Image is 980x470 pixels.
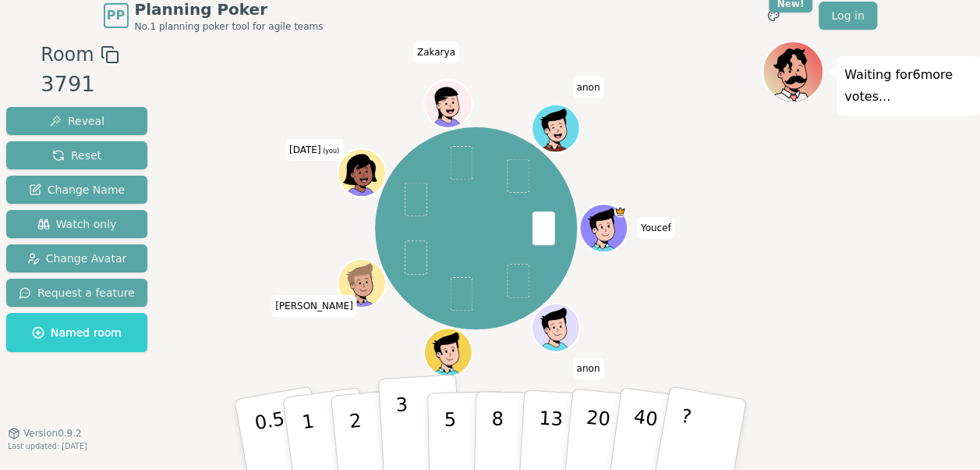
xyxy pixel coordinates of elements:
[6,210,147,238] button: Watch only
[23,427,82,440] span: Version 0.9.2
[19,285,135,301] span: Request a feature
[637,217,675,239] span: Click to change your name
[572,358,603,380] span: Click to change your name
[320,148,339,155] span: (you)
[41,69,119,101] div: 3791
[285,139,343,161] span: Click to change your name
[413,42,459,64] span: Click to change your name
[572,77,603,98] span: Click to change your name
[271,295,357,317] span: Click to change your name
[29,182,125,198] span: Change Name
[6,244,147,272] button: Change Avatar
[135,20,324,33] span: No.1 planning poker tool for agile teams
[52,148,101,163] span: Reset
[107,6,125,25] span: PP
[6,107,147,135] button: Reveal
[759,2,787,30] button: New!
[37,216,117,232] span: Watch only
[6,279,147,307] button: Request a feature
[844,64,972,108] p: Waiting for 6 more votes...
[6,176,147,204] button: Change Name
[8,442,87,450] span: Last updated: [DATE]
[6,141,147,169] button: Reset
[339,151,384,196] button: Click to change your avatar
[49,113,104,129] span: Reveal
[6,313,147,352] button: Named room
[32,325,122,340] span: Named room
[614,206,625,218] span: Youcef is the host
[41,41,94,69] span: Room
[8,427,82,440] button: Version0.9.2
[27,251,127,266] span: Change Avatar
[819,2,876,30] a: Log in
